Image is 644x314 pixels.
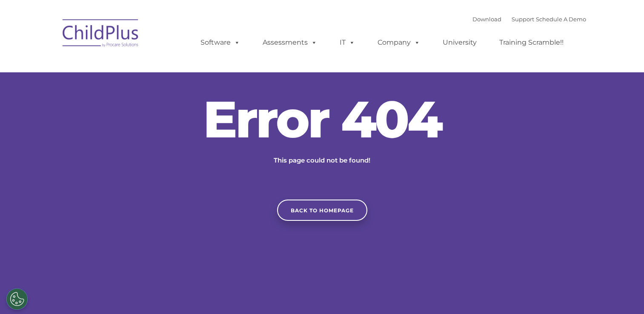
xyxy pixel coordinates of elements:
[331,34,364,51] a: IT
[472,16,586,23] font: |
[491,34,572,51] a: Training Scramble!!
[369,34,429,51] a: Company
[277,200,367,221] a: Back to homepage
[434,34,485,51] a: University
[233,155,412,166] p: This page could not be found!
[58,13,143,56] img: ChildPlus by Procare Solutions
[472,16,501,23] a: Download
[512,16,534,23] a: Support
[192,34,249,51] a: Software
[6,288,28,310] button: Cookies Settings
[195,94,450,145] h2: Error 404
[254,34,326,51] a: Assessments
[536,16,586,23] a: Schedule A Demo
